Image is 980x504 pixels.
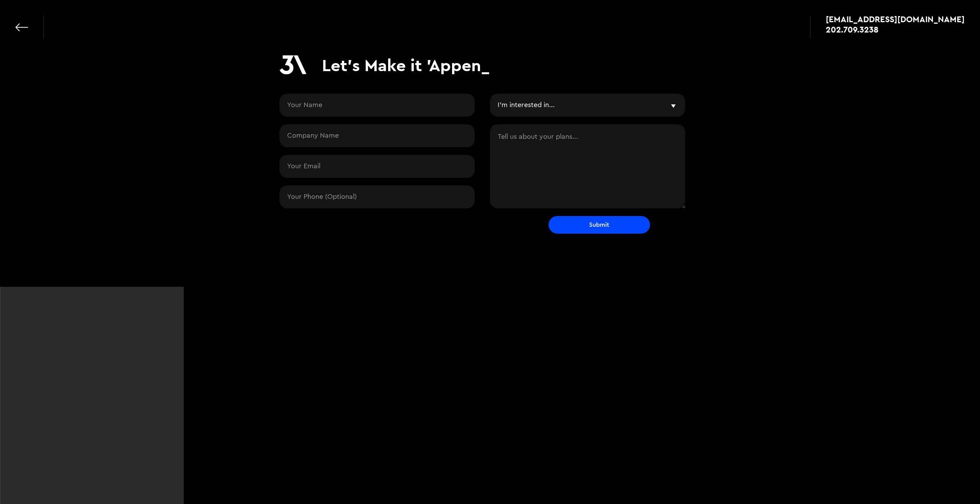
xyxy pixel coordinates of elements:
[279,94,475,117] input: Your Name
[322,55,490,75] h1: Let's Make it 'Appen_
[279,155,475,178] input: Your Email
[279,124,475,147] input: Company Name
[279,94,701,234] form: Contact Request
[826,26,965,33] a: 202.709.3238
[826,26,879,33] div: 202.709.3238
[826,15,965,23] a: [EMAIL_ADDRESS][DOMAIN_NAME]
[279,185,475,208] input: Your Phone (Optional)
[549,216,650,234] input: Submit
